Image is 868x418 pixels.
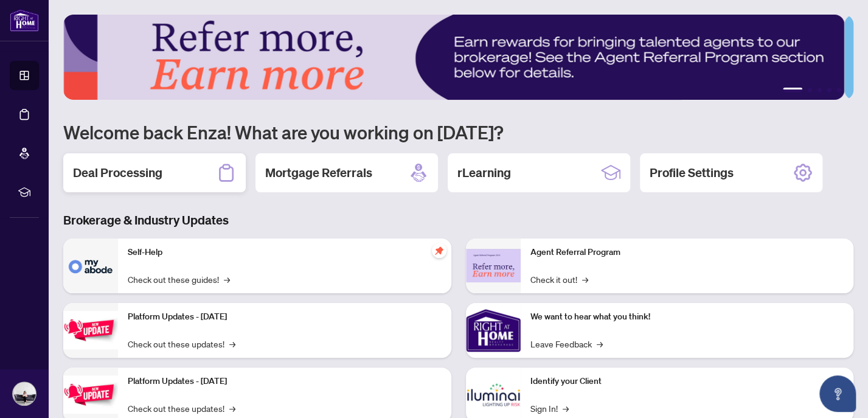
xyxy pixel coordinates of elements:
[530,273,588,286] a: Check it out!→
[73,164,162,181] h2: Deal Processing
[128,375,442,388] p: Platform Updates - [DATE]
[229,402,235,415] span: →
[466,249,521,282] img: Agent Referral Program
[63,15,844,100] img: Slide 0
[224,273,230,286] span: →
[432,243,446,258] span: pushpin
[530,337,603,350] a: Leave Feedback→
[128,310,442,324] p: Platform Updates - [DATE]
[836,88,841,92] button: 5
[597,337,603,350] span: →
[819,375,856,412] button: Open asap
[128,246,442,259] p: Self-Help
[128,402,235,415] a: Check out these updates!→
[265,164,372,181] h2: Mortgage Referrals
[530,375,844,388] p: Identify your Client
[530,310,844,324] p: We want to hear what you think!
[63,375,118,414] img: Platform Updates - July 8, 2025
[827,88,832,92] button: 4
[128,273,230,286] a: Check out these guides!→
[807,88,812,92] button: 2
[563,402,569,415] span: →
[63,212,853,229] h3: Brokerage & Industry Updates
[783,88,802,92] button: 1
[582,273,588,286] span: →
[530,246,844,259] p: Agent Referral Program
[63,120,853,144] h1: Welcome back Enza! What are you working on [DATE]?
[63,239,118,293] img: Self-Help
[466,303,521,358] img: We want to hear what you think!
[128,337,235,350] a: Check out these updates!→
[530,402,569,415] a: Sign In!→
[13,382,36,405] img: Profile Icon
[817,88,822,92] button: 3
[650,164,734,181] h2: Profile Settings
[10,9,39,32] img: logo
[229,337,235,350] span: →
[63,311,118,349] img: Platform Updates - July 21, 2025
[457,164,511,181] h2: rLearning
